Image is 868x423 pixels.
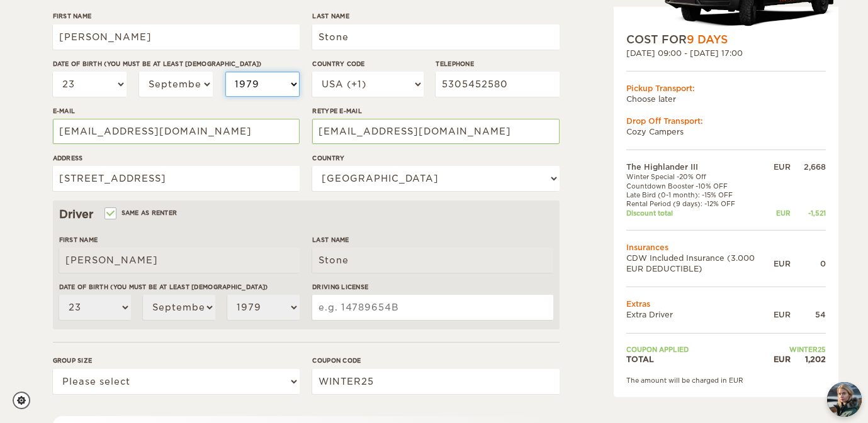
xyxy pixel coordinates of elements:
input: e.g. example@example.com [53,119,300,144]
div: [DATE] 09:00 - [DATE] 17:00 [626,47,826,58]
input: e.g. Smith [312,25,559,50]
label: Last Name [312,235,553,244]
input: e.g. Street, City, Zip Code [53,166,300,191]
td: The Highlander III [626,162,774,172]
td: Insurances [626,242,826,253]
label: Telephone [436,59,559,69]
label: Coupon code [312,356,559,365]
td: Extras [626,299,826,309]
div: COST FOR [626,32,826,47]
td: CDW Included Insurance (3.000 EUR DEDUCTIBLE) [626,253,774,274]
label: Date of birth (You must be at least [DEMOGRAPHIC_DATA]) [59,282,300,292]
div: EUR [774,258,791,268]
label: Country [312,153,559,163]
label: Date of birth (You must be at least [DEMOGRAPHIC_DATA]) [53,59,300,69]
label: Group size [53,356,300,365]
div: EUR [774,354,791,365]
label: E-mail [53,106,300,116]
div: Driver [59,207,553,222]
div: EUR [774,309,791,320]
td: Extra Driver [626,309,774,320]
label: First Name [53,11,300,21]
td: Cozy Campers [626,126,826,137]
input: e.g. 14789654B [312,295,553,320]
input: e.g. 1 234 567 890 [436,72,559,97]
img: Freyja at Cozy Campers [827,382,862,417]
div: 54 [791,309,826,320]
label: Address [53,153,300,163]
div: 2,668 [791,162,826,172]
label: Retype E-mail [312,106,559,116]
label: Country Code [312,59,423,69]
td: Rental Period (9 days): -12% OFF [626,199,774,208]
div: EUR [774,208,791,217]
input: e.g. William [59,248,300,273]
span: 9 Days [687,33,728,46]
label: Driving License [312,282,553,292]
label: Last Name [312,11,559,21]
input: e.g. William [53,25,300,50]
div: Pickup Transport: [626,82,826,93]
td: Countdown Booster -10% OFF [626,181,774,190]
input: Same as renter [106,211,114,219]
td: Late Bird (0-1 month): -15% OFF [626,190,774,199]
td: WINTER25 [774,344,826,353]
div: Drop Off Transport: [626,116,826,126]
div: EUR [774,162,791,172]
div: 1,202 [791,354,826,365]
a: Cookie settings [13,392,38,409]
td: Coupon applied [626,344,774,353]
div: -1,521 [791,208,826,217]
td: Choose later [626,94,826,104]
td: Discount total [626,208,774,217]
div: The amount will be charged in EUR [626,376,826,385]
td: TOTAL [626,354,774,365]
div: 0 [791,258,826,268]
td: Winter Special -20% Off [626,172,774,181]
input: e.g. example@example.com [312,119,559,144]
label: First Name [59,235,300,244]
input: e.g. Smith [312,248,553,273]
button: chat-button [827,382,862,417]
label: Same as renter [106,207,178,219]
